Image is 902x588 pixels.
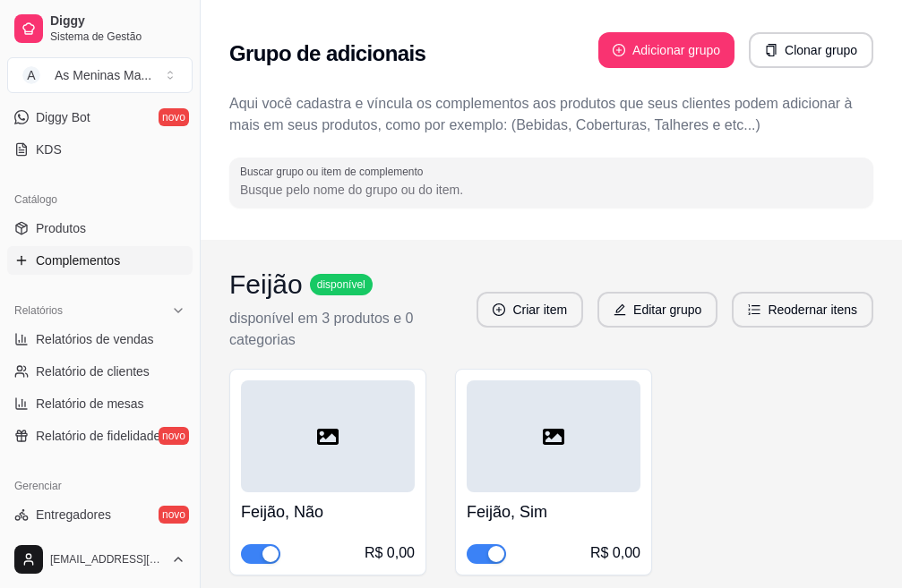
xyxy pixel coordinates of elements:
[7,57,193,93] button: Select a team
[50,30,185,44] span: Sistema de Gestão
[7,246,193,275] a: Complementos
[7,214,193,243] a: Produtos
[241,499,415,524] h4: Feijão, Não
[36,219,86,237] span: Produtos
[613,44,625,56] span: plus-circle
[14,303,63,318] span: Relatórios
[240,164,429,179] label: Buscar grupo ou item de complemento
[7,538,193,581] button: [EMAIL_ADDRESS][DOMAIN_NAME]
[50,552,164,567] span: [EMAIL_ADDRESS][DOMAIN_NAME]
[229,268,303,301] h3: Feijão
[240,181,863,199] input: Buscar grupo ou item de complemento
[732,292,873,328] button: ordered-listReodernar itens
[314,277,369,292] span: disponível
[7,422,193,450] a: Relatório de fidelidadenovo
[7,472,193,500] div: Gerenciar
[7,103,193,132] a: Diggy Botnovo
[7,357,193,386] a: Relatório de clientes
[7,185,193,214] div: Catálogo
[614,303,626,316] span: edit
[7,325,193,354] a: Relatórios de vendas
[477,292,583,328] button: plus-circleCriar item
[7,7,193,50] a: DiggySistema de Gestão
[36,141,62,158] span: KDS
[7,389,193,418] a: Relatório de mesas
[748,303,760,316] span: ordered-list
[229,93,873,136] p: Aqui você cadastra e víncula os complementos aos produtos que seus clientes podem adicionar à mai...
[597,292,717,328] button: editEditar grupo
[36,362,150,380] span: Relatório de clientes
[36,506,111,524] span: Entregadores
[22,66,40,84] span: A
[590,542,640,564] div: R$ 0,00
[365,542,415,564] div: R$ 0,00
[229,39,425,68] h2: Grupo de adicionais
[36,251,120,269] span: Complementos
[229,308,477,351] p: disponível em 3 produtos e 0 categorias
[749,32,873,68] button: copyClonar grupo
[36,395,144,413] span: Relatório de mesas
[7,500,193,529] a: Entregadoresnovo
[765,44,777,56] span: copy
[467,499,640,524] h4: Feijão, Sim
[55,66,151,84] div: As Meninas Ma ...
[36,108,90,126] span: Diggy Bot
[7,135,193,164] a: KDS
[36,427,160,445] span: Relatório de fidelidade
[50,13,185,30] span: Diggy
[493,303,505,316] span: plus-circle
[36,330,154,348] span: Relatórios de vendas
[598,32,734,68] button: plus-circleAdicionar grupo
